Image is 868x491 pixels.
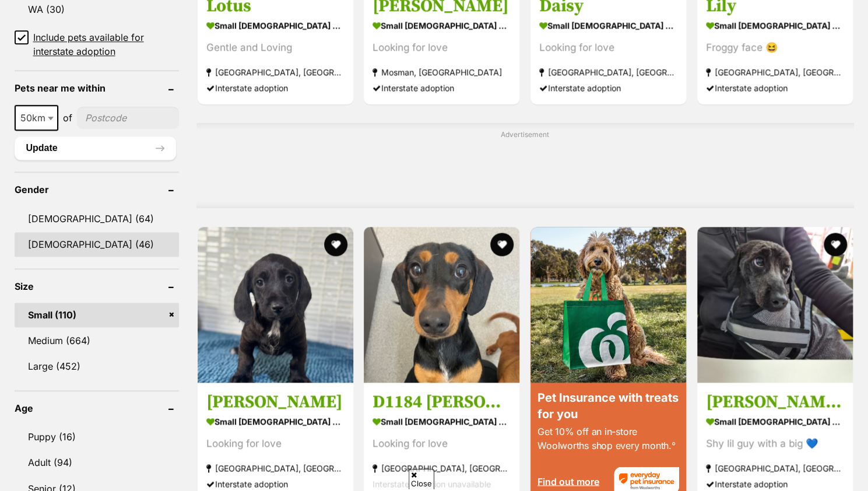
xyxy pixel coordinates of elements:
[539,80,677,96] div: Interstate adoption
[706,391,844,413] h3: [PERSON_NAME] 🚀
[706,460,844,476] strong: [GEOGRAPHIC_DATA], [GEOGRAPHIC_DATA]
[372,80,511,96] div: Interstate adoption
[372,17,511,34] strong: small [DEMOGRAPHIC_DATA] Dog
[409,469,434,489] span: Close
[198,227,353,383] img: Dudley - Poodle (Toy) x Dachshund Dog
[697,227,853,383] img: Jett 🚀 - Poodle (Miniature) Dog
[15,83,179,93] header: Pets near me within
[490,233,514,256] button: favourite
[364,227,519,383] img: D1184 Kevin - Dachshund Dog
[15,354,179,378] a: Large (452)
[372,460,511,476] strong: [GEOGRAPHIC_DATA], [GEOGRAPHIC_DATA]
[206,460,345,476] strong: [GEOGRAPHIC_DATA], [GEOGRAPHIC_DATA]
[706,413,844,430] strong: small [DEMOGRAPHIC_DATA] Dog
[15,425,179,449] a: Puppy (16)
[539,17,677,34] strong: small [DEMOGRAPHIC_DATA] Dog
[15,281,179,292] header: Size
[33,30,179,58] span: Include pets available for interstate adoption
[706,80,844,96] div: Interstate adoption
[324,233,347,256] button: favourite
[15,184,179,195] header: Gender
[706,64,844,80] strong: [GEOGRAPHIC_DATA], [GEOGRAPHIC_DATA]
[372,64,511,80] strong: Mosman, [GEOGRAPHIC_DATA]
[196,123,854,208] div: Advertisement
[824,233,847,256] button: favourite
[206,17,345,34] strong: small [DEMOGRAPHIC_DATA] Dog
[63,111,72,125] span: of
[16,110,57,126] span: 50km
[372,436,511,451] div: Looking for love
[206,413,345,430] strong: small [DEMOGRAPHIC_DATA] Dog
[372,479,491,489] span: Interstate adoption unavailable
[15,136,176,160] button: Update
[206,80,345,96] div: Interstate adoption
[15,328,179,353] a: Medium (664)
[206,64,345,80] strong: [GEOGRAPHIC_DATA], [GEOGRAPHIC_DATA]
[206,391,345,413] h3: [PERSON_NAME]
[206,40,345,55] div: Gentle and Loving
[372,413,511,430] strong: small [DEMOGRAPHIC_DATA] Dog
[706,436,844,451] div: Shy lil guy with a big 💙
[15,30,179,58] a: Include pets available for interstate adoption
[539,40,677,55] div: Looking for love
[372,40,511,55] div: Looking for love
[706,17,844,34] strong: small [DEMOGRAPHIC_DATA] Dog
[206,436,345,451] div: Looking for love
[706,40,844,55] div: Froggy face 😆
[15,303,179,327] a: Small (110)
[539,64,677,80] strong: [GEOGRAPHIC_DATA], [GEOGRAPHIC_DATA]
[15,105,58,131] span: 50km
[77,107,179,129] input: postcode
[15,450,179,475] a: Adult (94)
[15,232,179,257] a: [DEMOGRAPHIC_DATA] (46)
[15,403,179,413] header: Age
[15,206,179,231] a: [DEMOGRAPHIC_DATA] (64)
[372,391,511,413] h3: D1184 [PERSON_NAME]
